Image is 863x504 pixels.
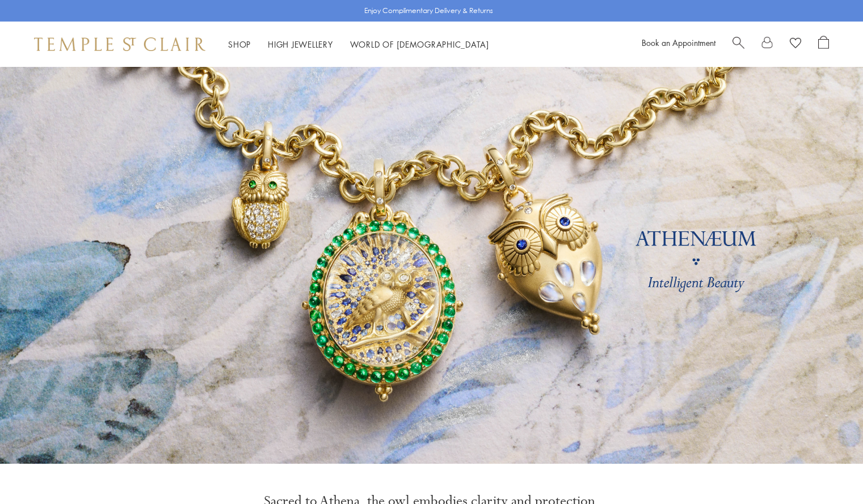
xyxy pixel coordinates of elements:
img: Temple St. Clair [34,37,205,51]
nav: Main navigation [228,37,489,52]
a: ShopShop [228,39,251,50]
a: View Wishlist [790,36,801,53]
a: Open Shopping Bag [818,36,829,53]
p: Enjoy Complimentary Delivery & Returns [364,5,493,16]
a: Book an Appointment [642,37,715,48]
a: High JewelleryHigh Jewellery [268,39,333,50]
a: World of [DEMOGRAPHIC_DATA]World of [DEMOGRAPHIC_DATA] [350,39,489,50]
a: Search [733,36,744,53]
iframe: Gorgias live chat messenger [806,451,852,493]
